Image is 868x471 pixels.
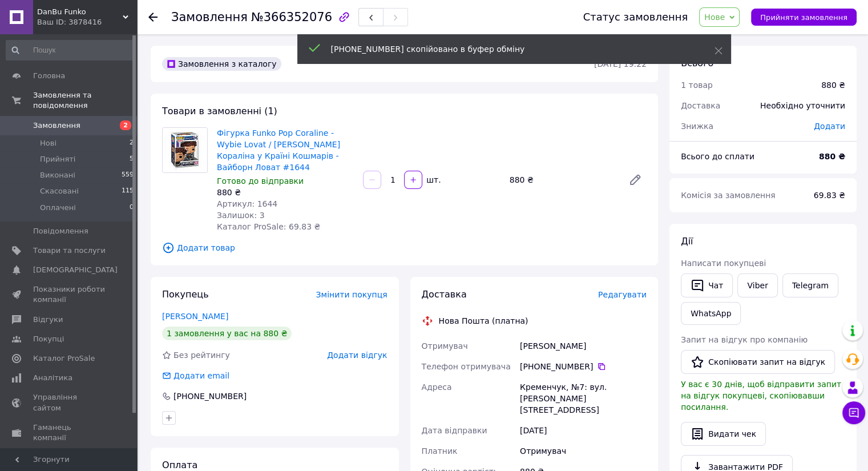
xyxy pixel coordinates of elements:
span: Редагувати [598,290,647,299]
span: Прийняті [40,154,75,164]
div: Додати email [161,370,231,381]
span: Залишок: 3 [217,211,265,220]
a: Viber [737,273,777,297]
span: №366352076 [251,10,332,24]
span: 559 [122,170,134,180]
img: Фігурка Funko Pop Coraline - Wybie Lovat / Фанко Поп Кораліна у Країні Кошмарів - Вайборн Ловат #... [163,128,207,172]
span: Телефон отримувача [422,362,511,371]
span: Додати відгук [327,351,387,360]
span: Каталог ProSale: 69.83 ₴ [217,222,320,231]
div: 1 замовлення у вас на 880 ₴ [162,327,292,340]
span: 2 [130,138,134,148]
span: Замовлення [33,120,80,131]
span: 5 [130,154,134,164]
span: Покупці [33,334,64,344]
span: Нове [704,13,725,22]
span: У вас є 30 днів, щоб відправити запит на відгук покупцеві, скопіювавши посилання. [681,380,841,412]
a: Telegram [782,273,838,297]
span: Замовлення та повідомлення [33,90,137,111]
span: 2 [120,120,131,130]
span: Скасовані [40,186,79,196]
span: Товари в замовленні (1) [162,106,277,116]
div: Додати email [172,370,231,381]
span: Комісія за замовлення [681,191,776,200]
span: Дії [681,236,693,247]
div: 880 ₴ [505,172,619,188]
div: [PHONE_NUMBER] [172,391,248,402]
span: Оплата [162,460,197,470]
span: 1 товар [681,80,713,90]
a: Редагувати [624,168,647,191]
div: [PERSON_NAME] [518,336,649,356]
span: Отримувач [422,341,468,351]
a: Фігурка Funko Pop Coraline - Wybie Lovat / [PERSON_NAME] Кораліна у Країні Кошмарів - Вайборн Лов... [217,128,340,172]
span: Покупець [162,289,209,300]
div: [DATE] [518,420,649,441]
button: Чат [681,273,733,297]
button: Прийняти замовлення [751,9,857,26]
span: Аналітика [33,373,72,383]
span: Артикул: 1644 [217,199,277,208]
span: Головна [33,71,65,81]
a: WhatsApp [681,302,741,325]
span: Додати товар [162,241,647,254]
span: Гаманець компанії [33,422,106,443]
span: Написати покупцеві [681,259,766,268]
span: Всього до сплати [681,152,754,161]
span: Платник [422,446,458,456]
button: Чат з покупцем [842,401,865,424]
button: Скопіювати запит на відгук [681,350,835,374]
span: Нові [40,138,56,148]
div: [PHONE_NUMBER] скопійовано в буфер обміну [331,43,686,55]
span: 0 [130,203,134,213]
span: Оплачені [40,203,76,213]
span: Управління сайтом [33,392,106,413]
span: Каталог ProSale [33,353,95,364]
div: Ваш ID: 3878416 [37,17,137,27]
div: шт. [423,174,442,186]
span: Повідомлення [33,226,88,236]
span: Адреса [422,383,452,392]
span: Дата відправки [422,426,487,435]
span: Замовлення [171,10,248,24]
span: Без рейтингу [173,351,230,360]
div: 880 ₴ [217,187,354,198]
span: Знижка [681,122,713,131]
div: Нова Пошта (платна) [436,315,531,327]
span: Доставка [422,289,467,300]
div: Статус замовлення [583,11,688,23]
span: Змінити покупця [316,290,387,299]
span: Прийняти замовлення [760,13,847,22]
span: [DEMOGRAPHIC_DATA] [33,265,118,275]
span: DanBu Funko [37,7,123,17]
div: Повернутися назад [148,11,158,23]
span: Готово до відправки [217,176,304,186]
span: 69.83 ₴ [814,191,845,200]
span: Виконані [40,170,75,180]
span: Доставка [681,101,720,110]
div: [PHONE_NUMBER] [520,361,647,372]
div: Замовлення з каталогу [162,57,281,71]
div: 880 ₴ [821,79,845,91]
a: [PERSON_NAME] [162,312,228,321]
div: Необхідно уточнити [753,93,852,118]
div: Кременчук, №7: вул. [PERSON_NAME][STREET_ADDRESS] [518,377,649,420]
span: Додати [814,122,845,131]
input: Пошук [6,40,135,61]
b: 880 ₴ [819,152,845,161]
button: Видати чек [681,422,766,446]
span: 115 [122,186,134,196]
span: Товари та послуги [33,245,106,256]
span: Показники роботи компанії [33,284,106,305]
span: Відгуки [33,315,63,325]
div: Отримувач [518,441,649,461]
span: Запит на відгук про компанію [681,335,808,344]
